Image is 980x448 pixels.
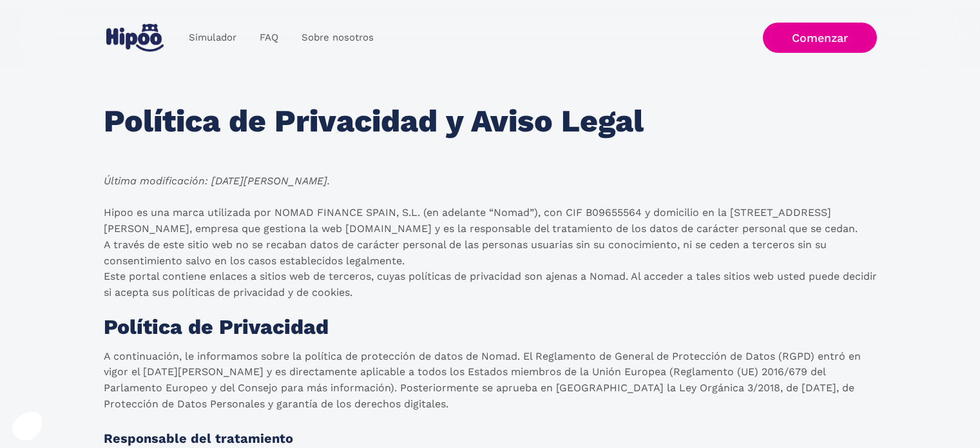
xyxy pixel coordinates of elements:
p: Hipoo es una marca utilizada por NOMAD FINANCE SPAIN, S.L. (en adelante “Nomad”), con CIF B096555... [104,205,877,301]
a: Simulador [177,25,248,50]
strong: Responsable del tratamiento [104,431,293,446]
p: A continuación, le informamos sobre la política de protección de datos de Nomad. El Reglamento de... [104,349,877,413]
a: Sobre nosotros [290,25,385,50]
a: Comenzar [763,23,877,53]
h1: Política de Privacidad [104,317,329,338]
em: Última modificación: [DATE][PERSON_NAME]. [104,175,330,187]
a: FAQ [248,25,290,50]
h1: Política de Privacidad y Aviso Legal [104,104,644,139]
